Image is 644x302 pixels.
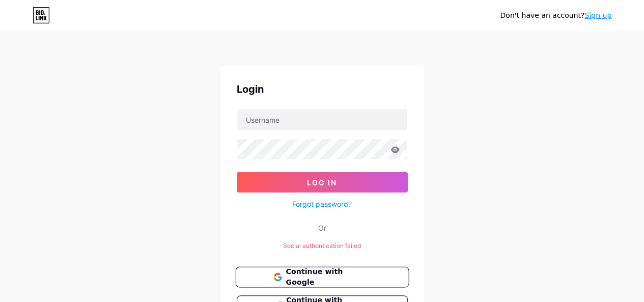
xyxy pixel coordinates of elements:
[318,223,326,233] div: Or
[237,267,408,287] a: Continue with Google
[237,172,408,193] button: Log In
[235,267,409,288] button: Continue with Google
[237,81,408,97] div: Login
[584,11,611,19] a: Sign up
[286,266,371,288] span: Continue with Google
[500,10,611,21] div: Don't have an account?
[292,199,352,209] a: Forgot password?
[237,241,408,251] div: Social authentication failed
[237,109,407,130] input: Username
[307,178,337,187] span: Log In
